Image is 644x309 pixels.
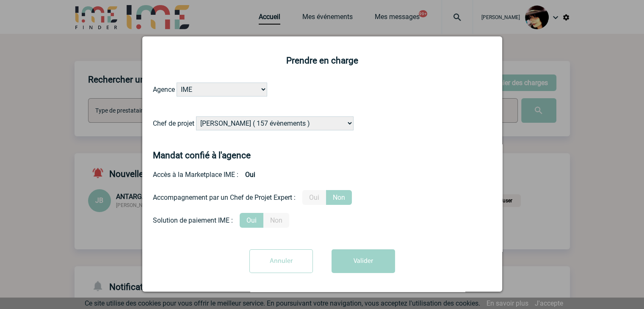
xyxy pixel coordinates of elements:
button: Valider [332,249,395,273]
input: Annuler [249,249,313,273]
label: Non [326,190,352,205]
div: Prestation payante [153,190,492,205]
div: Solution de paiement IME : [153,216,233,224]
label: Chef de projet [153,119,194,127]
div: Accès à la Marketplace IME : [153,167,492,182]
div: Accompagnement par un Chef de Projet Expert : [153,193,296,201]
div: Conformité aux process achat client, Prise en charge de la facturation, Mutualisation de plusieur... [153,213,492,228]
b: Oui [238,167,262,182]
h2: Prendre en charge [153,55,492,66]
h4: Mandat confié à l'agence [153,150,251,160]
label: Agence [153,86,175,94]
label: Oui [240,213,263,228]
label: Non [263,213,289,228]
label: Oui [302,190,326,205]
